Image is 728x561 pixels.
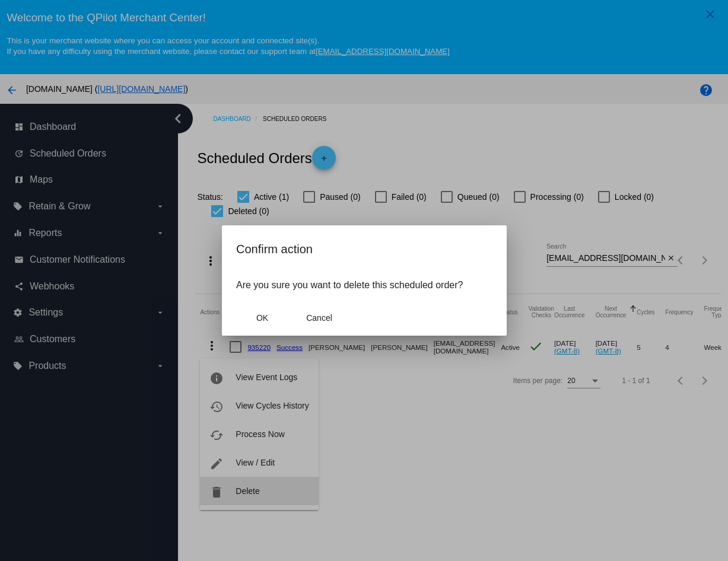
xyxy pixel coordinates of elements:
[256,313,268,323] span: OK
[236,240,492,259] h2: Confirm action
[236,307,288,329] button: Close dialog
[236,280,492,291] p: Are you sure you want to delete this scheduled order?
[293,307,345,329] button: Close dialog
[306,313,332,323] span: Cancel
